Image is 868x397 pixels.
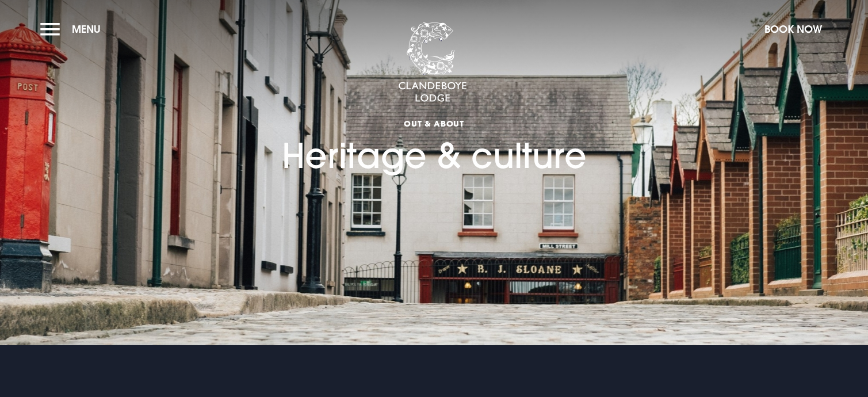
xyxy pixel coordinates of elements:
span: Menu [72,22,101,36]
button: Book Now [759,17,828,41]
span: OUT & ABOUT [282,118,587,129]
img: Clandeboye Lodge [398,22,467,103]
button: Menu [40,17,106,41]
h1: Heritage & culture [282,68,587,176]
